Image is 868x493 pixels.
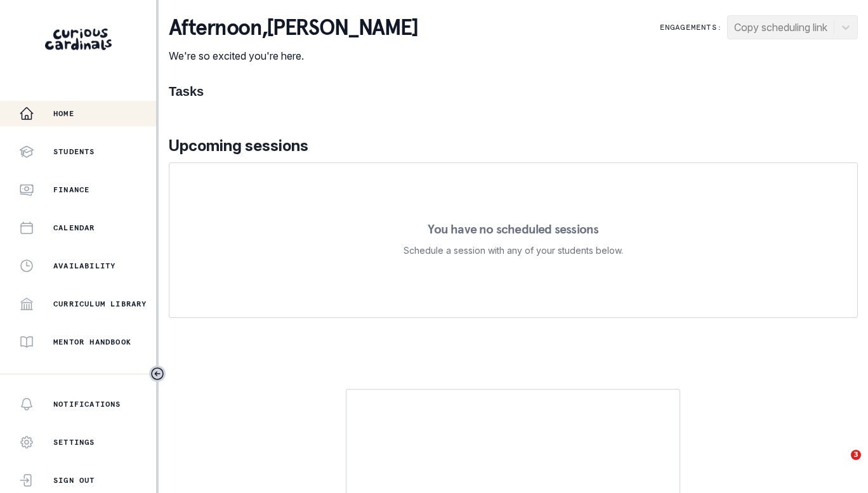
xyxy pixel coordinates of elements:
p: We're so excited you're here. [169,48,418,63]
p: Mentor Handbook [53,337,131,347]
p: You have no scheduled sessions [428,223,598,235]
span: 3 [851,450,861,460]
p: Notifications [53,399,121,409]
p: Schedule a session with any of your students below. [404,243,623,258]
p: Curriculum Library [53,299,147,309]
img: Curious Cardinals Logo [45,29,112,50]
p: Calendar [53,223,95,233]
p: Home [53,108,74,119]
p: Availability [53,261,115,271]
p: Engagements: [660,22,722,32]
p: Finance [53,185,89,195]
h1: Tasks [169,84,858,99]
p: Upcoming sessions [169,135,858,157]
p: Sign Out [53,475,95,485]
p: afternoon , [PERSON_NAME] [169,15,418,41]
button: Toggle sidebar [149,365,166,382]
iframe: Intercom live chat [825,450,855,480]
p: Settings [53,437,95,447]
p: Students [53,147,95,157]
